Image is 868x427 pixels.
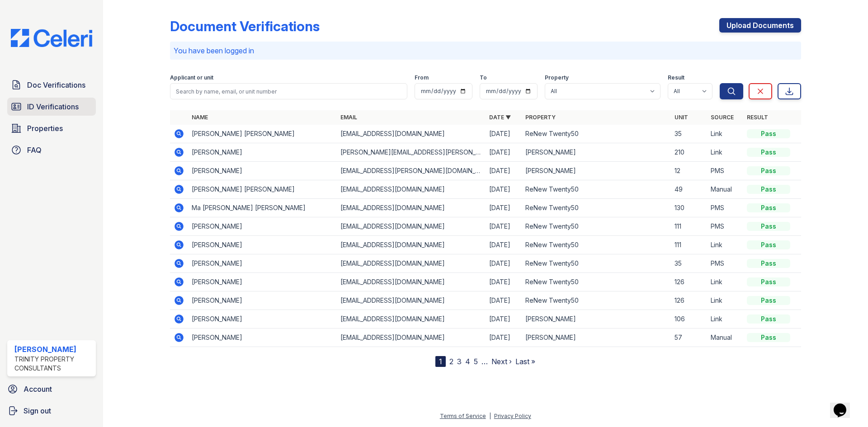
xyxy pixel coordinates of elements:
[522,162,670,180] td: [PERSON_NAME]
[747,114,768,121] a: Result
[7,98,96,116] a: ID Verifications
[486,254,522,273] td: [DATE]
[188,273,337,291] td: [PERSON_NAME]
[24,384,52,394] span: Account
[671,217,707,236] td: 111
[337,199,486,217] td: [EMAIL_ADDRESS][DOMAIN_NAME]
[747,277,790,286] div: Pass
[337,273,486,291] td: [EMAIL_ADDRESS][DOMAIN_NAME]
[707,125,743,143] td: Link
[188,143,337,162] td: [PERSON_NAME]
[170,74,213,81] label: Applicant or unit
[522,143,670,162] td: [PERSON_NAME]
[4,402,99,420] a: Sign out
[27,145,42,155] span: FAQ
[668,74,684,81] label: Result
[188,236,337,254] td: [PERSON_NAME]
[747,314,790,324] div: Pass
[435,356,446,367] div: 1
[188,328,337,347] td: [PERSON_NAME]
[830,391,859,418] iframe: chat widget
[747,222,790,231] div: Pass
[486,273,522,291] td: [DATE]
[675,114,688,121] a: Unit
[337,180,486,199] td: [EMAIL_ADDRESS][DOMAIN_NAME]
[671,125,707,143] td: 35
[522,291,670,310] td: ReNew Twenty50
[486,143,522,162] td: [DATE]
[486,291,522,310] td: [DATE]
[747,166,790,175] div: Pass
[7,76,96,94] a: Doc Verifications
[486,328,522,347] td: [DATE]
[671,143,707,162] td: 210
[27,80,85,90] span: Doc Verifications
[24,405,51,416] span: Sign out
[486,199,522,217] td: [DATE]
[707,162,743,180] td: PMS
[337,143,486,162] td: [PERSON_NAME][EMAIL_ADDRESS][PERSON_NAME][DOMAIN_NAME]
[491,357,512,366] a: Next ›
[522,310,670,328] td: [PERSON_NAME]
[27,123,63,134] span: Properties
[188,162,337,180] td: [PERSON_NAME]
[4,380,99,398] a: Account
[515,357,535,366] a: Last »
[707,273,743,291] td: Link
[481,356,488,367] span: …
[486,125,522,143] td: [DATE]
[27,101,79,112] span: ID Verifications
[174,45,797,56] p: You have been logged in
[522,217,670,236] td: ReNew Twenty50
[707,254,743,273] td: PMS
[457,357,462,366] a: 3
[337,310,486,328] td: [EMAIL_ADDRESS][DOMAIN_NAME]
[465,357,470,366] a: 4
[4,29,99,47] img: CE_Logo_Blue-a8612792a0a2168367f1c8372b55b34899dd931a85d93a1a3d3e32e68fde9ad4.png
[486,236,522,254] td: [DATE]
[480,74,487,81] label: To
[494,413,531,419] a: Privacy Policy
[337,328,486,347] td: [EMAIL_ADDRESS][DOMAIN_NAME]
[671,328,707,347] td: 57
[188,254,337,273] td: [PERSON_NAME]
[522,199,670,217] td: ReNew Twenty50
[489,413,491,419] div: |
[337,162,486,180] td: [EMAIL_ADDRESS][PERSON_NAME][DOMAIN_NAME]
[188,125,337,143] td: [PERSON_NAME] [PERSON_NAME]
[707,180,743,199] td: Manual
[486,162,522,180] td: [DATE]
[522,236,670,254] td: ReNew Twenty50
[489,114,511,121] a: Date ▼
[747,203,790,212] div: Pass
[707,291,743,310] td: Link
[14,344,92,355] div: [PERSON_NAME]
[707,199,743,217] td: PMS
[545,74,569,81] label: Property
[747,259,790,268] div: Pass
[671,162,707,180] td: 12
[747,148,790,157] div: Pass
[522,273,670,291] td: ReNew Twenty50
[170,18,320,34] div: Document Verifications
[707,143,743,162] td: Link
[14,355,92,373] div: Trinity Property Consultants
[671,180,707,199] td: 49
[188,310,337,328] td: [PERSON_NAME]
[522,328,670,347] td: [PERSON_NAME]
[719,18,801,33] a: Upload Documents
[671,291,707,310] td: 126
[671,236,707,254] td: 111
[711,114,734,121] a: Source
[747,333,790,342] div: Pass
[337,254,486,273] td: [EMAIL_ADDRESS][DOMAIN_NAME]
[188,199,337,217] td: Ma [PERSON_NAME] [PERSON_NAME]
[415,74,429,81] label: From
[337,217,486,236] td: [EMAIL_ADDRESS][DOMAIN_NAME]
[474,357,478,366] a: 5
[747,240,790,249] div: Pass
[707,310,743,328] td: Link
[486,180,522,199] td: [DATE]
[747,129,790,138] div: Pass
